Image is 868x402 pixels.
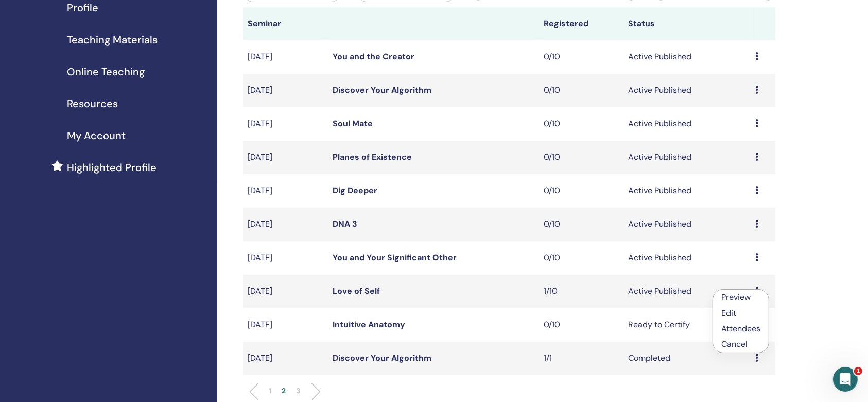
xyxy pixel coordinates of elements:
a: You and Your Significant Other [333,252,457,263]
p: 3 [297,386,301,396]
td: [DATE] [243,241,327,275]
a: Dig Deeper [333,185,377,196]
td: 1/1 [539,342,623,375]
a: Intuitive Anatomy [333,319,405,330]
td: 0/10 [539,40,623,74]
a: Soul Mate [333,118,373,129]
td: Active Published [623,208,750,241]
iframe: Intercom live chat [833,367,858,392]
td: [DATE] [243,342,327,375]
td: Active Published [623,40,750,74]
span: Teaching Materials [67,32,158,47]
a: Attendees [721,323,760,334]
a: Love of Self [333,286,380,296]
span: Resources [67,96,118,111]
td: 0/10 [539,308,623,342]
a: DNA 3 [333,219,357,229]
a: Preview [721,292,751,303]
th: Seminar [243,7,327,40]
a: Discover Your Algorithm [333,353,431,363]
a: Planes of Existence [333,152,412,162]
td: Completed [623,342,750,375]
td: 0/10 [539,74,623,107]
td: Active Published [623,275,750,308]
th: Registered [539,7,623,40]
td: [DATE] [243,141,327,174]
td: Active Published [623,174,750,208]
td: 0/10 [539,208,623,241]
p: 2 [282,386,286,396]
td: [DATE] [243,174,327,208]
td: 0/10 [539,241,623,275]
p: 1 [269,386,272,396]
td: 0/10 [539,174,623,208]
a: You and the Creator [333,51,414,62]
td: [DATE] [243,74,327,107]
a: Discover Your Algorithm [333,85,431,95]
td: Active Published [623,241,750,275]
p: Cancel [721,338,760,350]
td: Active Published [623,74,750,107]
td: 0/10 [539,107,623,141]
td: [DATE] [243,275,327,308]
span: Online Teaching [67,64,145,79]
th: Status [623,7,750,40]
td: Ready to Certify [623,308,750,342]
td: Active Published [623,107,750,141]
span: 1 [854,367,862,375]
td: 0/10 [539,141,623,174]
td: [DATE] [243,308,327,342]
td: Active Published [623,141,750,174]
td: 1/10 [539,275,623,308]
span: Highlighted Profile [67,160,157,175]
td: [DATE] [243,107,327,141]
td: [DATE] [243,208,327,241]
td: [DATE] [243,40,327,74]
a: Edit [721,308,736,319]
span: My Account [67,128,126,143]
